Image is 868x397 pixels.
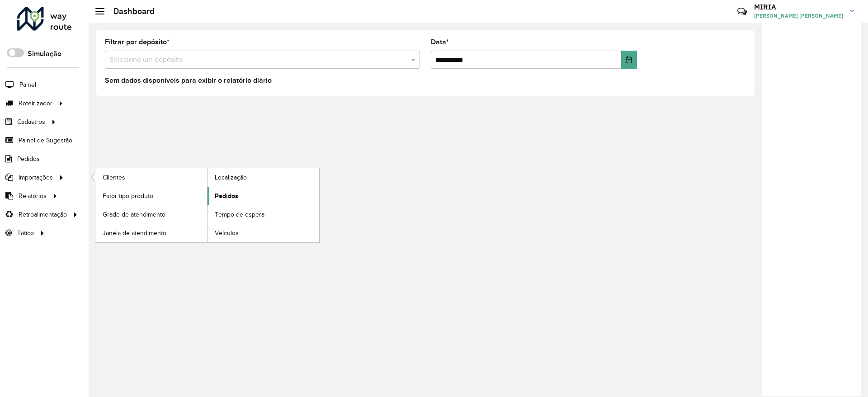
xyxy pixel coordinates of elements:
span: [PERSON_NAME] [PERSON_NAME] [754,12,843,20]
a: Fator tipo produto [95,187,207,205]
span: Roteirizador [19,99,52,108]
h2: Dashboard [104,6,155,16]
label: Filtrar por depósito [105,37,170,47]
h3: MIRIA [754,3,843,11]
a: Contato Rápido [732,2,752,21]
span: Painel de Sugestão [19,136,72,145]
a: Tempo de espera [208,205,319,223]
span: Clientes [103,173,125,182]
a: Janela de atendimento [95,224,207,242]
a: Grade de atendimento [95,205,207,223]
span: Importações [19,173,53,182]
span: Painel [19,80,36,90]
a: Localização [208,168,319,186]
span: Relatórios [19,191,47,201]
span: Janela de atendimento [103,228,166,238]
span: Localização [215,173,247,182]
a: Veículos [208,224,319,242]
span: Tático [17,228,34,238]
span: Fator tipo produto [103,191,153,201]
span: Retroalimentação [19,210,67,219]
span: Veículos [215,228,239,238]
label: Simulação [28,48,61,59]
button: Choose Date [621,51,637,69]
span: Pedidos [215,191,238,201]
span: Grade de atendimento [103,210,165,219]
span: Tempo de espera [215,210,264,219]
label: Sem dados disponíveis para exibir o relatório diário [105,75,272,86]
span: Pedidos [17,154,40,164]
label: Data [431,37,449,47]
a: Pedidos [208,187,319,205]
span: Cadastros [17,117,45,127]
a: Clientes [95,168,207,186]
